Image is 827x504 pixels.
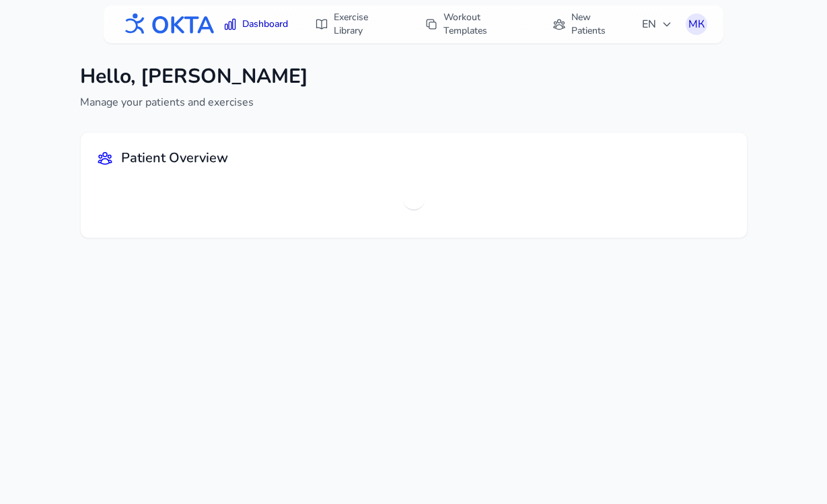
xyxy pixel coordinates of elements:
img: OKTA logo [120,7,215,42]
button: МК [686,13,707,35]
h2: Patient Overview [121,149,228,168]
a: Exercise Library [307,5,406,43]
button: EN [634,11,680,38]
a: Dashboard [215,12,296,36]
p: Manage your patients and exercises [80,94,308,110]
a: Workout Templates [417,5,533,43]
h1: Hello, [PERSON_NAME] [80,65,308,89]
span: EN [642,16,672,32]
a: New Patients [544,5,635,43]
